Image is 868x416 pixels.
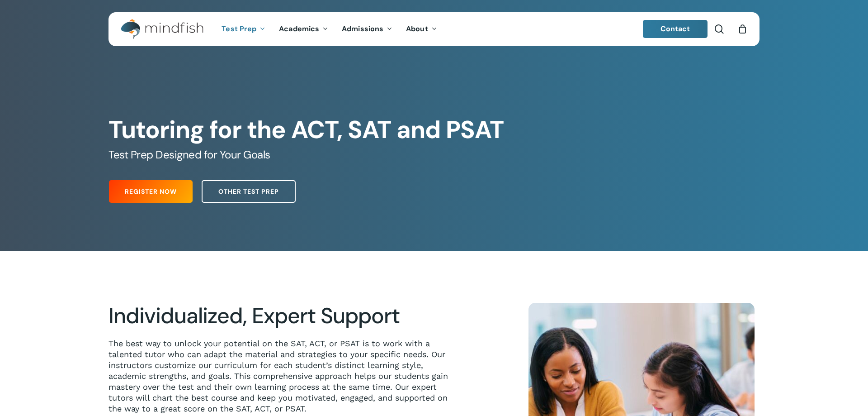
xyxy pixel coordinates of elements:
[279,24,319,33] span: Academics
[202,180,296,203] a: Other Test Prep
[222,24,256,33] span: Test Prep
[272,25,335,33] a: Academics
[125,187,177,196] span: Register Now
[215,12,443,46] nav: Main Menu
[399,25,444,33] a: About
[108,338,460,414] p: The best way to unlock your potential on the SAT, ACT, or PSAT is to work with a talented tutor w...
[406,24,428,33] span: About
[108,12,759,46] header: Main Menu
[643,20,708,38] a: Contact
[737,24,747,34] a: Cart
[108,148,759,162] h5: Test Prep Designed for Your Goals
[215,25,272,33] a: Test Prep
[660,24,690,33] span: Contact
[108,303,460,329] h2: Individualized, Expert Support
[218,187,279,196] span: Other Test Prep
[108,115,759,144] h1: Tutoring for the ACT, SAT and PSAT
[342,24,383,33] span: Admissions
[109,180,193,203] a: Register Now
[335,25,399,33] a: Admissions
